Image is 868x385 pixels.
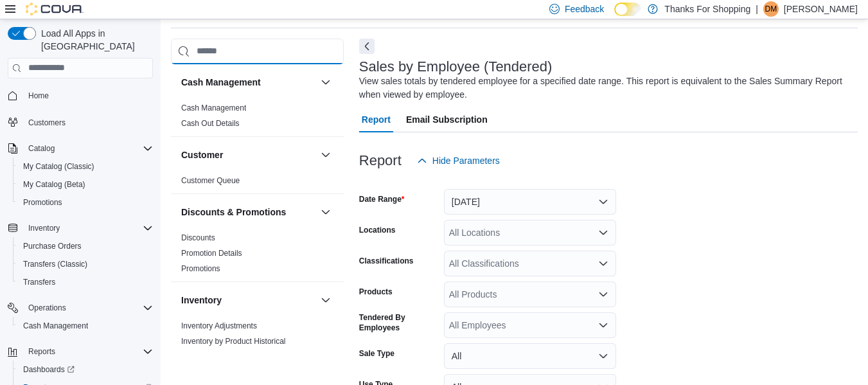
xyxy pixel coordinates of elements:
[756,1,758,17] p: |
[18,362,153,377] span: Dashboards
[181,233,215,242] a: Discounts
[18,195,153,210] span: Promotions
[359,348,394,359] label: Sale Type
[181,249,242,258] a: Promotion Details
[3,112,158,131] button: Customers
[181,321,257,331] span: Inventory Adjustments
[23,87,153,103] span: Home
[3,139,158,157] button: Catalog
[28,223,60,233] span: Inventory
[181,294,222,307] h3: Inventory
[444,189,616,215] button: [DATE]
[181,264,220,274] span: Promotions
[18,159,100,174] a: My Catalog (Classic)
[23,161,94,172] span: My Catalog (Classic)
[444,343,616,369] button: All
[23,88,54,103] a: Home
[181,206,315,219] button: Discounts & Promotions
[614,3,641,16] input: Dark Mode
[318,292,333,308] button: Inventory
[181,294,315,307] button: Inventory
[18,318,93,334] a: Cash Management
[23,220,65,236] button: Inventory
[359,287,393,297] label: Products
[3,343,158,361] button: Reports
[23,220,153,236] span: Inventory
[23,141,153,156] span: Catalog
[181,175,240,186] span: Customer Queue
[181,119,240,128] a: Cash Out Details
[18,362,80,377] a: Dashboards
[359,312,439,333] label: Tendered By Employees
[23,141,60,156] button: Catalog
[18,159,153,174] span: My Catalog (Classic)
[18,177,91,192] a: My Catalog (Beta)
[23,179,85,190] span: My Catalog (Beta)
[362,107,391,132] span: Report
[765,1,777,17] span: DM
[23,241,82,251] span: Purchase Orders
[28,143,55,154] span: Catalog
[181,336,286,346] span: Inventory by Product Historical
[181,337,286,346] a: Inventory by Product Historical
[181,76,315,89] button: Cash Management
[18,318,153,334] span: Cash Management
[23,364,75,375] span: Dashboards
[598,258,608,269] button: Open list of options
[359,194,405,204] label: Date Range
[171,173,344,193] div: Customer
[26,3,84,15] img: Cova
[23,344,153,359] span: Reports
[36,27,153,53] span: Load All Apps in [GEOGRAPHIC_DATA]
[181,248,242,258] span: Promotion Details
[18,256,93,272] a: Transfers (Classic)
[784,1,858,17] p: [PERSON_NAME]
[23,300,153,316] span: Operations
[28,346,55,357] span: Reports
[3,219,158,237] button: Inventory
[181,103,246,112] a: Cash Management
[13,157,158,175] button: My Catalog (Classic)
[664,1,750,17] p: Thanks For Shopping
[359,153,402,168] h3: Report
[28,118,66,128] span: Customers
[18,256,153,272] span: Transfers (Classic)
[28,303,66,313] span: Operations
[171,230,344,282] div: Discounts & Promotions
[23,115,71,130] a: Customers
[181,233,215,243] span: Discounts
[181,148,223,161] h3: Customer
[359,256,414,266] label: Classifications
[359,39,375,54] button: Next
[432,154,500,167] span: Hide Parameters
[18,274,153,290] span: Transfers
[18,274,60,290] a: Transfers
[598,228,608,238] button: Open list of options
[23,344,60,359] button: Reports
[18,195,67,210] a: Promotions
[412,148,505,174] button: Hide Parameters
[181,176,240,185] a: Customer Queue
[23,300,71,316] button: Operations
[18,238,87,254] a: Purchase Orders
[181,148,315,161] button: Customer
[763,1,779,17] div: Daulton MacDonald
[359,75,851,102] div: View sales totals by tendered employee for a specified date range. This report is equivalent to t...
[23,321,88,331] span: Cash Management
[181,206,286,219] h3: Discounts & Promotions
[3,86,158,105] button: Home
[181,76,261,89] h3: Cash Management
[565,3,604,15] span: Feedback
[23,114,153,130] span: Customers
[318,75,333,90] button: Cash Management
[23,277,55,287] span: Transfers
[28,91,49,101] span: Home
[598,289,608,300] button: Open list of options
[13,237,158,255] button: Purchase Orders
[181,352,288,361] a: Inventory On Hand by Package
[13,175,158,193] button: My Catalog (Beta)
[359,225,396,235] label: Locations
